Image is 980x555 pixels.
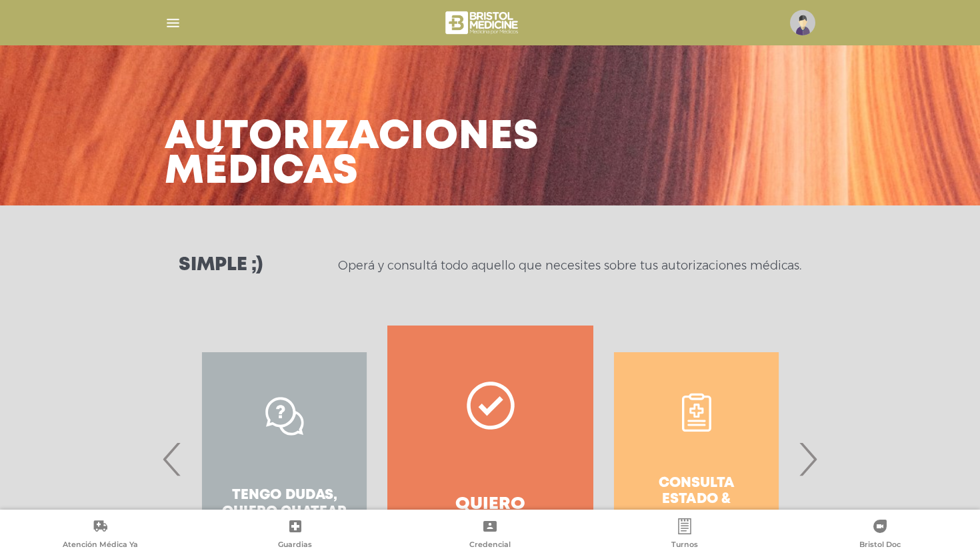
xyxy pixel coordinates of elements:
[393,518,587,552] a: Credencial
[338,257,801,273] p: Operá y consultá todo aquello que necesites sobre tus autorizaciones médicas.
[278,540,312,552] span: Guardias
[165,15,181,31] img: Cober_menu-lines-white.svg
[159,423,185,495] span: Previous
[587,518,782,552] a: Turnos
[671,540,698,552] span: Turnos
[411,494,569,536] h4: Quiero autorizar
[179,256,263,275] h3: Simple ;)
[859,540,901,552] span: Bristol Doc
[443,7,523,39] img: bristol-medicine-blanco.png
[790,10,815,35] img: profile-placeholder.svg
[469,540,511,552] span: Credencial
[3,518,197,552] a: Atención Médica Ya
[783,518,977,552] a: Bristol Doc
[795,423,821,495] span: Next
[63,540,138,552] span: Atención Médica Ya
[197,518,392,552] a: Guardias
[165,120,539,189] h3: Autorizaciones médicas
